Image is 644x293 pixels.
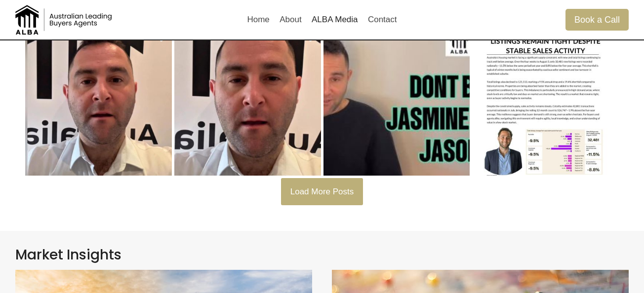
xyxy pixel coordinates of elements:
[242,8,402,32] nav: Primary Navigation
[25,29,172,176] div: Why you should and why you should not: Melbourne
[242,8,275,32] a: Home
[15,5,114,35] img: Australian Leading Buyers Agents
[472,29,619,176] div: More schemes, more avenues to buy, not enough stock.It is that simple. Don’t compromise or waver ...
[174,29,321,176] div: Why you should and should not:Brisbane
[15,247,629,263] h2: Market Insights
[363,8,402,32] a: Contact
[290,187,354,196] span: Load More Posts
[281,178,363,205] button: Load more Instagram posts
[307,8,363,32] a: ALBA Media
[275,8,307,32] a: About
[565,9,629,30] a: Book a Call
[323,29,470,176] div: A bad buyers agent isn’t just unhelpful, they can derail your entire property journey. Here’s the...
